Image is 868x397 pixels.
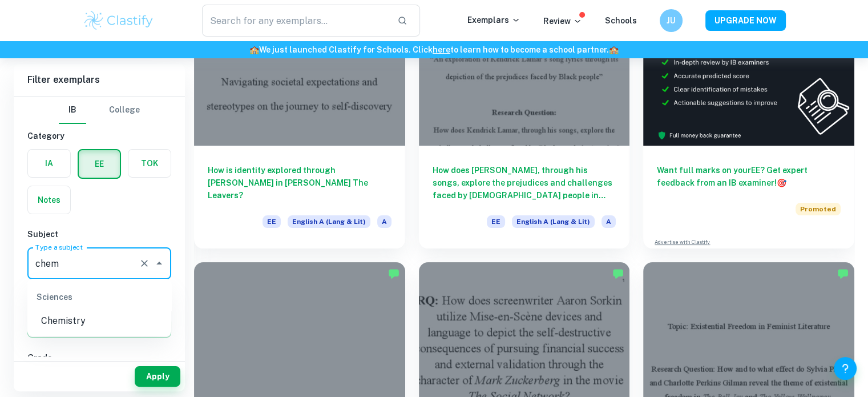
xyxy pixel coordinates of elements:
span: 🏫 [249,45,259,54]
p: Review [543,15,582,27]
span: English A (Lang & Lit) [512,215,595,228]
button: EE [79,150,120,178]
span: English A (Lang & Lit) [288,215,370,228]
button: TOK [128,150,171,177]
button: Notes [28,186,70,214]
span: EE [487,215,505,228]
a: here [433,45,450,54]
button: College [109,97,140,124]
img: Marked [388,268,399,279]
h6: Category [27,130,171,142]
button: Apply [135,366,180,387]
h6: Subject [27,228,171,240]
span: EE [263,215,281,228]
h6: Want full marks on your EE ? Get expert feedback from an IB examiner! [657,164,841,189]
div: Sciences [27,283,171,311]
h6: We just launched Clastify for Schools. Click to learn how to become a school partner. [2,43,866,56]
a: Advertise with Clastify [655,238,710,246]
input: Search for any exemplars... [202,5,389,37]
img: Marked [837,268,849,279]
h6: How does [PERSON_NAME], through his songs, explore the prejudices and challenges faced by [DEMOGR... [433,164,616,202]
button: Close [151,255,167,271]
img: Marked [612,268,624,279]
h6: JU [664,14,677,27]
button: Help and Feedback [834,357,857,380]
span: A [601,215,616,228]
button: IA [28,150,70,177]
button: Clear [136,255,152,271]
div: Filter type choice [59,97,140,124]
h6: Grade [27,351,171,364]
a: Schools [605,16,637,25]
button: JU [660,9,683,32]
h6: How is identity explored through [PERSON_NAME] in [PERSON_NAME] The Leavers? [208,164,391,202]
span: Promoted [796,203,841,215]
span: 🎯 [777,178,786,187]
h6: Filter exemplars [14,64,185,96]
li: Chemistry [27,311,171,331]
button: IB [59,97,86,124]
label: Type a subject [35,242,83,252]
span: 🏫 [609,45,619,54]
img: Clastify logo [83,9,155,32]
button: UPGRADE NOW [705,10,786,31]
span: A [377,215,391,228]
p: Exemplars [467,14,520,26]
